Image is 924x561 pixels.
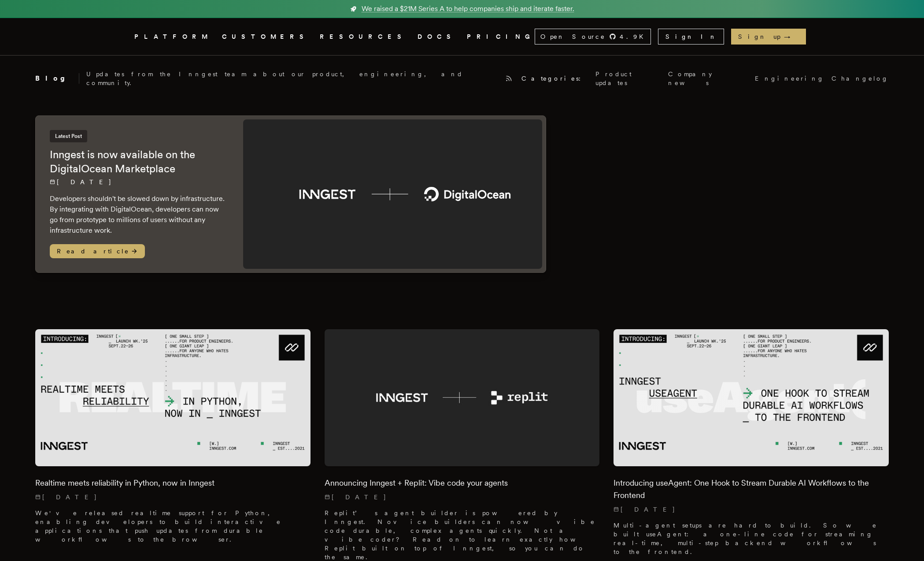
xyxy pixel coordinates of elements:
p: Multi-agent setups are hard to build. So we built useAgent: a one-line code for streaming real-ti... [614,521,889,556]
a: Sign In [658,29,724,45]
a: Engineering [755,74,824,83]
a: Latest PostInngest is now available on the DigitalOcean Marketplace[DATE] Developers shouldn't be... [35,115,546,273]
span: Latest Post [50,130,87,142]
p: [DATE] [35,493,310,502]
p: [DATE] [50,178,225,186]
p: Developers shouldn't be slowed down by infrastructure. By integrating with DigitalOcean, develope... [50,193,225,236]
span: We raised a $21M Series A to help companies ship and iterate faster. [362,4,574,14]
h2: Blog [35,73,79,84]
a: Company news [668,70,748,87]
a: CUSTOMERS [222,31,309,42]
img: Featured image for Introducing useAgent: One Hook to Stream Durable AI Workflows to the Frontend ... [614,329,889,467]
a: Sign up [731,29,806,45]
a: Changelog [832,74,889,83]
p: Updates from the Inngest team about our product, engineering, and community. [86,70,496,87]
p: We've released realtime support for Python, enabling developers to build interactive applications... [35,509,310,544]
p: [DATE] [325,493,600,502]
a: Product updates [595,70,661,87]
img: Featured image for Announcing Inngest + Replit: Vibe code your agents blog post [325,329,600,467]
span: 4.9 K [620,32,649,41]
span: Open Source [540,32,606,41]
a: DOCS [418,31,456,42]
h2: Announcing Inngest + Replit: Vibe code your agents [325,477,600,489]
span: Read article [50,244,145,258]
span: → [784,32,799,41]
button: PLATFORM [134,31,211,42]
img: Featured image for Inngest is now available on the DigitalOcean Marketplace blog post [243,119,542,269]
nav: Global [110,18,814,55]
p: [DATE] [614,505,889,514]
h2: Inngest is now available on the DigitalOcean Marketplace [50,148,225,176]
a: PRICING [467,31,535,42]
h2: Introducing useAgent: One Hook to Stream Durable AI Workflows to the Frontend [614,477,889,502]
h2: Realtime meets reliability in Python, now in Inngest [35,477,310,489]
img: Featured image for Realtime meets reliability in Python, now in Inngest blog post [35,329,310,466]
span: Categories: [521,74,588,83]
a: Featured image for Realtime meets reliability in Python, now in Inngest blog postRealtime meets r... [35,329,310,551]
button: RESOURCES [320,31,407,42]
